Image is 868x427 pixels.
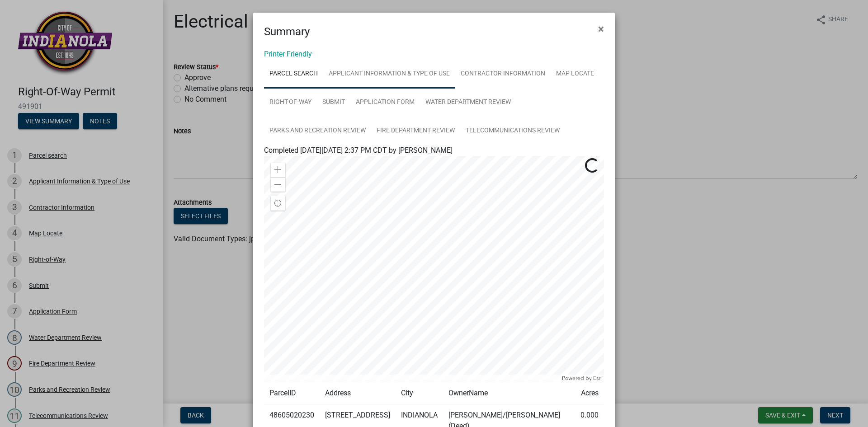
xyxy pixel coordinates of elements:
a: Printer Friendly [264,50,312,58]
div: Powered by [560,375,604,382]
a: Esri [593,375,602,381]
button: Close [591,16,611,42]
td: Address [320,382,396,404]
div: Zoom in [271,163,285,177]
a: Water Department Review [420,88,516,117]
a: Contractor Information [455,60,551,89]
span: × [598,23,604,35]
div: Zoom out [271,177,285,192]
a: Parcel search [264,60,323,89]
td: City [396,382,443,404]
a: Application Form [350,88,420,117]
a: Applicant Information & Type of Use [323,60,455,89]
a: Right-of-Way [264,88,317,117]
h4: Summary [264,23,310,40]
td: OwnerName [443,382,575,404]
span: Completed [DATE][DATE] 2:37 PM CDT by [PERSON_NAME] [264,146,453,155]
a: Submit [317,88,350,117]
a: Telecommunications Review [460,117,565,145]
a: Parks and Recreation Review [264,117,371,145]
div: Find my location [271,196,285,211]
a: Fire Department Review [371,117,460,145]
td: Acres [575,382,604,404]
td: ParcelID [264,382,320,404]
a: Map Locate [551,60,599,89]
